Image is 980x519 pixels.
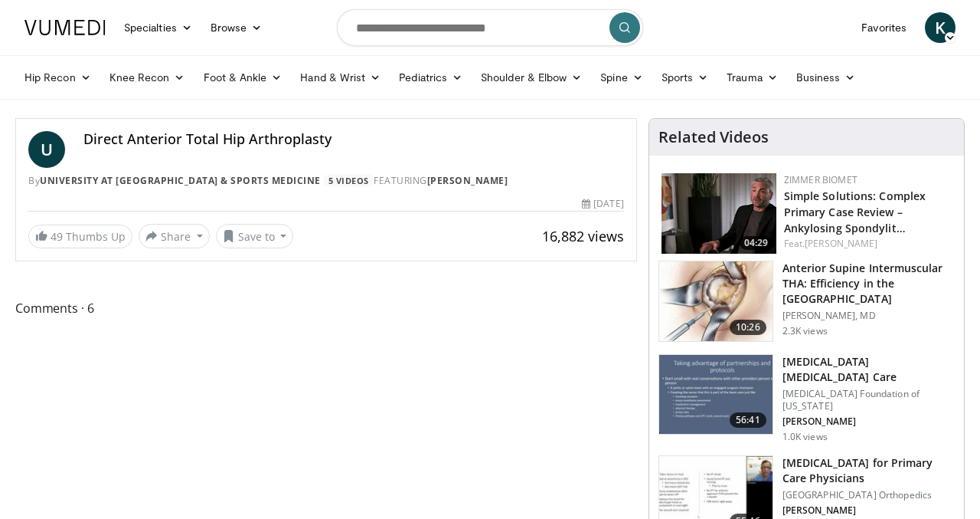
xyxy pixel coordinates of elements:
[787,62,865,93] a: Business
[782,455,955,486] h3: [MEDICAL_DATA] for Primary Care Physicians
[782,325,828,337] p: 2.3K views
[730,412,766,428] span: 56:41
[591,62,652,93] a: Spine
[83,131,624,148] h4: Direct Anterior Total Hip Arthroplasty
[658,354,955,443] a: 56:41 [MEDICAL_DATA] [MEDICAL_DATA] Care [MEDICAL_DATA] Foundation of [US_STATE] [PERSON_NAME] 1....
[730,320,766,335] span: 10:26
[782,261,955,307] h3: Anterior Supine Intermuscular THA: Efficiency in the [GEOGRAPHIC_DATA]
[782,504,955,517] p: [PERSON_NAME]
[659,355,773,435] img: 41af414c-0f15-430c-9179-c55434e9ceb4.150x105_q85_crop-smart_upscale.jpg
[784,173,857,186] a: Zimmer Biomet
[661,173,776,254] a: 04:29
[782,310,955,322] p: [PERSON_NAME], MD
[323,174,374,187] a: 5 Videos
[390,62,472,93] a: Pediatrics
[115,12,201,43] a: Specialties
[717,62,787,93] a: Trauma
[782,388,955,412] p: [MEDICAL_DATA] Foundation of [US_STATE]
[782,416,955,428] p: [PERSON_NAME]
[15,298,637,318] span: Comments 6
[472,62,591,93] a: Shoulder & Elbow
[291,62,390,93] a: Hand & Wrist
[925,12,955,43] a: K
[740,236,773,250] span: 04:29
[805,237,877,250] a: [PERSON_NAME]
[337,9,643,46] input: Search topics, interventions
[28,174,624,188] div: By FEATURING
[100,62,194,93] a: Knee Recon
[852,12,916,43] a: Favorites
[782,354,955,385] h3: [MEDICAL_DATA] [MEDICAL_DATA] Care
[659,261,773,341] img: Screen_shot_2010-09-13_at_8.59.50_PM_2.png.150x105_q85_crop-smart_upscale.jpg
[658,261,955,342] a: 10:26 Anterior Supine Intermuscular THA: Efficiency in the [GEOGRAPHIC_DATA] [PERSON_NAME], MD 2....
[658,128,769,146] h4: Related Videos
[784,237,952,251] div: Feat.
[51,229,63,244] span: 49
[15,62,100,93] a: Hip Recon
[201,12,272,43] a: Browse
[194,62,292,93] a: Foot & Ankle
[542,227,624,245] span: 16,882 views
[782,431,828,443] p: 1.0K views
[661,173,776,254] img: 5d3957e5-19eb-48a7-b512-471b94d69818.150x105_q85_crop-smart_upscale.jpg
[139,224,210,248] button: Share
[24,20,106,35] img: VuMedi Logo
[582,197,623,211] div: [DATE]
[782,489,955,501] p: [GEOGRAPHIC_DATA] Orthopedics
[652,62,718,93] a: Sports
[28,225,132,248] a: 49 Thumbs Up
[28,131,65,168] a: U
[784,189,926,235] a: Simple Solutions: Complex Primary Case Review – Ankylosing Spondylit…
[40,174,321,187] a: University at [GEOGRAPHIC_DATA] & Sports Medicine
[216,224,294,248] button: Save to
[427,174,508,187] a: [PERSON_NAME]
